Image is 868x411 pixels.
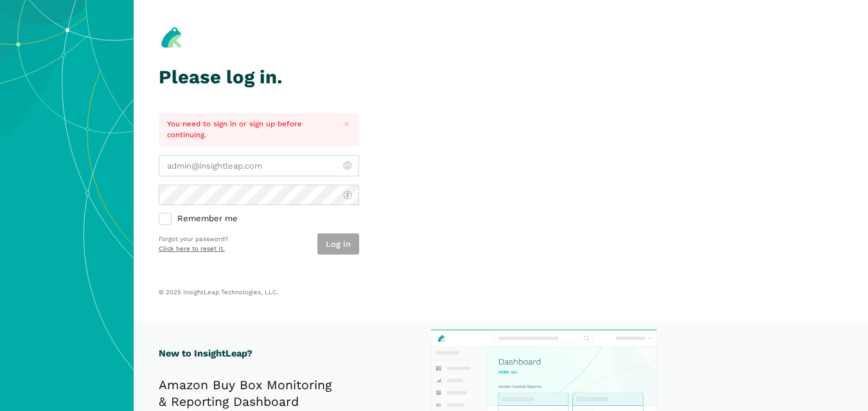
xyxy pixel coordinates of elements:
p: Forgot your password? [159,235,228,244]
button: Close [339,117,354,131]
p: © 2025 InsightLeap Technologies, LLC. [159,288,843,296]
p: You need to sign in or sign up before continuing. [167,119,331,140]
input: admin@insightleap.com [159,155,359,176]
h1: Please log in. [159,67,359,88]
label: Remember me [159,214,359,225]
h1: New to InsightLeap? [159,346,493,361]
a: Click here to reset it. [159,245,225,252]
